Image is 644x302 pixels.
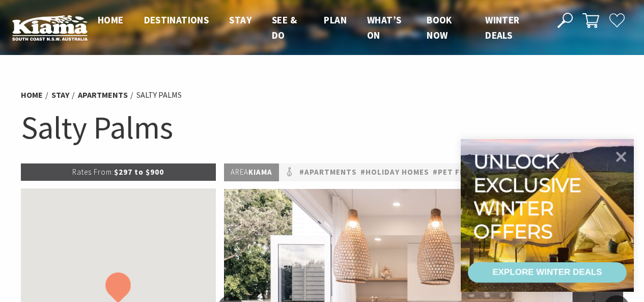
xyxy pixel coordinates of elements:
li: Salty Palms [136,89,182,102]
img: Kiama Logo [12,15,88,41]
h1: Salty Palms [21,107,624,148]
span: Winter Deals [485,14,519,41]
a: Stay [51,90,69,100]
a: Apartments [78,90,128,100]
nav: Main Menu [88,12,546,43]
span: See & Do [272,14,297,41]
span: Rates From: [72,167,114,177]
div: EXPLORE WINTER DEALS [492,262,602,283]
a: #Pet Friendly [433,166,492,179]
div: Unlock exclusive winter offers [473,150,586,243]
p: $297 to $900 [21,163,216,181]
span: Plan [324,14,347,26]
span: What’s On [367,14,401,41]
a: #Holiday Homes [360,166,429,179]
span: Destinations [144,14,209,26]
span: Area [231,167,248,177]
span: Home [98,14,124,26]
span: Book now [427,14,452,41]
span: Stay [229,14,251,26]
p: Kiama [224,163,279,181]
a: EXPLORE WINTER DEALS [468,262,627,283]
a: Home [21,90,43,100]
a: #Apartments [299,166,357,179]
